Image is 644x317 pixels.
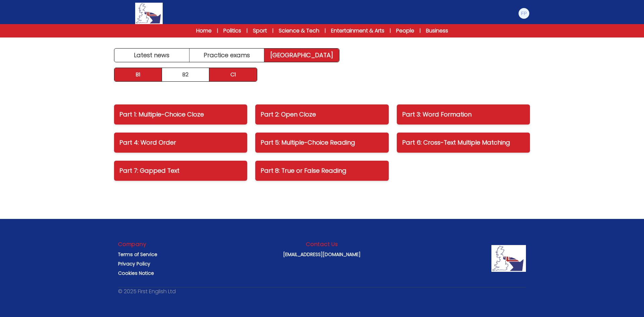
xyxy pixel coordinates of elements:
[196,27,212,35] a: Home
[402,110,525,119] p: Part 3: Word Formation
[253,27,267,35] a: Sport
[162,68,210,81] a: B2
[118,251,157,258] a: Terms of Service
[261,110,383,119] p: Part 2: Open Cloze
[397,133,530,153] a: Part 6: Cross-Text Multiple Matching
[397,104,530,125] a: Part 3: Word Formation
[255,133,388,153] a: Part 5: Multiple-Choice Reading
[396,27,414,35] a: People
[261,166,383,175] p: Part 8: True or False Reading
[325,27,326,34] span: |
[420,27,421,34] span: |
[114,161,247,181] a: Part 7: Gapped Text
[114,3,184,24] a: Logo
[247,27,248,34] span: |
[114,133,247,153] a: Part 4: Word Order
[283,251,361,258] a: [EMAIL_ADDRESS][DOMAIN_NAME]
[519,8,529,19] img: Frank Puca
[118,270,154,276] a: Cookies Notice
[264,49,339,62] a: [GEOGRAPHIC_DATA]
[114,49,190,62] a: Latest news
[491,245,526,272] img: Company Logo
[331,27,384,35] a: Entertainment & Arts
[255,104,388,125] a: Part 2: Open Cloze
[279,27,319,35] a: Science & Tech
[255,161,388,181] a: Part 8: True or False Reading
[119,138,242,147] p: Part 4: Word Order
[114,104,247,125] a: Part 1: Multiple-Choice Cloze
[119,166,242,175] p: Part 7: Gapped Text
[135,3,163,24] img: Logo
[390,27,391,34] span: |
[118,240,147,248] h3: Company
[272,27,273,34] span: |
[223,27,241,35] a: Politics
[261,138,383,147] p: Part 5: Multiple-Choice Reading
[118,260,150,267] a: Privacy Policy
[209,68,257,81] a: C1
[402,138,525,147] p: Part 6: Cross-Text Multiple Matching
[306,240,338,248] h3: Contact Us
[118,288,176,296] p: © 2025 First English Ltd
[217,27,218,34] span: |
[119,110,242,119] p: Part 1: Multiple-Choice Cloze
[114,68,162,81] a: B1
[190,49,265,62] a: Practice exams
[426,27,448,35] a: Business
